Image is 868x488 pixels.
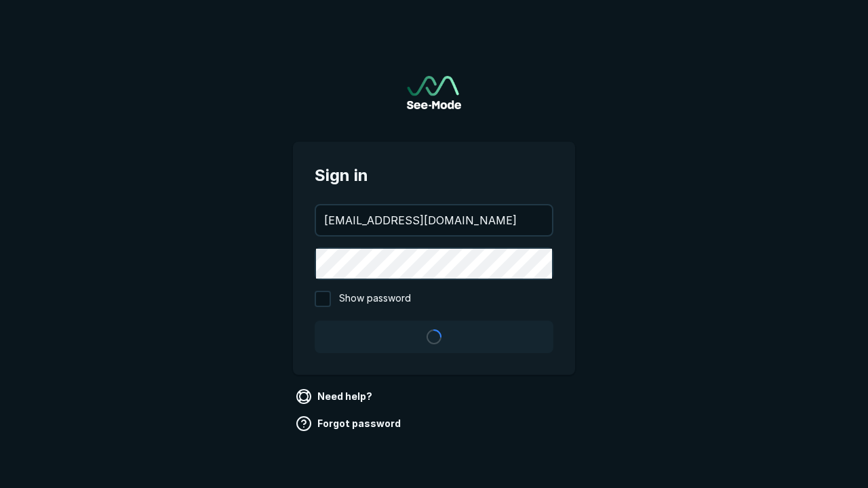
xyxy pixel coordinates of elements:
a: Go to sign in [407,76,461,109]
span: Sign in [315,163,553,188]
a: Need help? [293,386,378,407]
img: See-Mode Logo [407,76,461,109]
a: Forgot password [293,413,406,434]
input: your@email.com [316,205,552,235]
span: Show password [339,291,411,307]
